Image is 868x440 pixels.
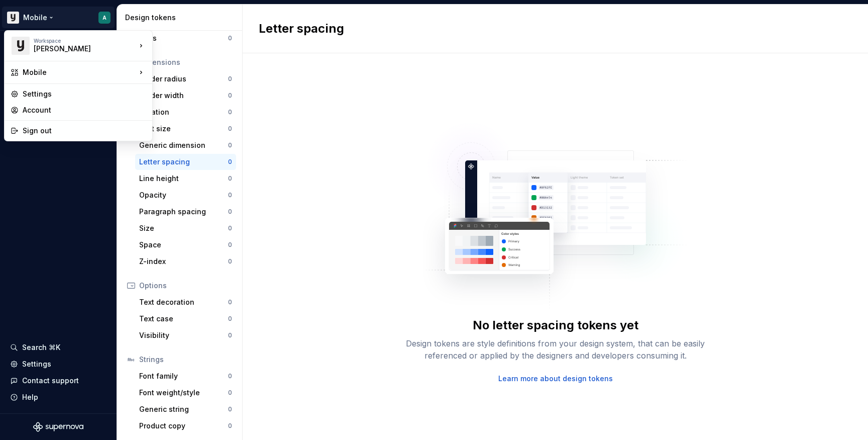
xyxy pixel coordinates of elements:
img: c4357f89-bfef-40a1-bb87-2e14a56f26a6.png [12,37,30,55]
div: Mobile [23,67,136,77]
div: Sign out [23,126,146,136]
div: [PERSON_NAME] [34,44,119,54]
div: Account [23,105,146,115]
div: Settings [23,89,146,99]
div: Workspace [34,38,136,44]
